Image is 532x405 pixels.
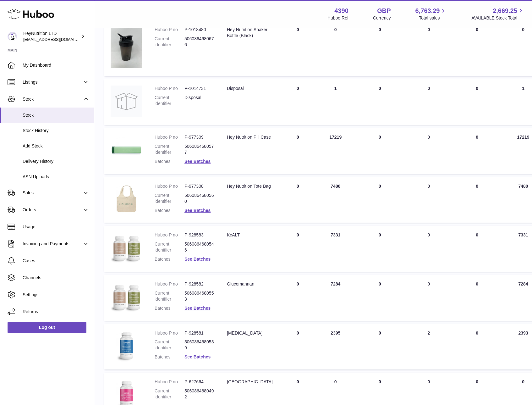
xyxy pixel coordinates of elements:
[227,281,273,287] div: Glucomannan
[155,354,184,360] dt: Batches
[155,36,184,48] dt: Current identifier
[476,281,478,286] span: 0
[354,79,405,125] td: 0
[23,96,83,102] span: Stock
[279,20,317,76] td: 0
[405,79,452,125] td: 0
[476,379,478,384] span: 0
[227,232,273,238] div: KcALT
[405,324,452,370] td: 2
[327,15,348,21] div: Huboo Ref
[155,192,184,204] dt: Current identifier
[317,177,354,223] td: 7480
[317,128,354,174] td: 17219
[354,20,405,76] td: 0
[184,241,214,253] dd: 5060864680546
[184,306,211,311] a: See Batches
[184,257,211,262] a: See Batches
[317,79,354,125] td: 1
[23,207,83,213] span: Orders
[279,128,317,174] td: 0
[23,128,89,134] span: Stock History
[111,330,142,362] img: product image
[23,62,89,68] span: My Dashboard
[23,224,89,230] span: Usage
[184,192,214,204] dd: 5060864680560
[23,31,80,42] div: HeyNutrition LTD
[155,330,184,336] dt: Huboo P no
[279,275,317,321] td: 0
[471,15,524,21] span: AVAILABLE Stock Total
[184,86,214,92] dd: P-1014731
[184,388,214,400] dd: 5060864680492
[227,27,273,39] div: Hey Nutrition Shaker Bottle (Black)
[419,15,447,21] span: Total sales
[476,86,478,91] span: 0
[184,27,214,33] dd: P-1018480
[111,86,142,117] img: product image
[184,134,214,140] dd: P-977309
[155,281,184,287] dt: Huboo P no
[405,20,452,76] td: 0
[471,7,524,21] a: 2,669.25 AVAILABLE Stock Total
[23,258,89,264] span: Cases
[23,79,83,85] span: Listings
[476,184,478,189] span: 0
[184,143,214,155] dd: 5060864680577
[317,275,354,321] td: 7284
[415,7,447,21] a: 6,763.29 Total sales
[184,159,211,164] a: See Batches
[476,232,478,237] span: 0
[476,27,478,32] span: 0
[111,232,142,264] img: product image
[23,143,89,149] span: Add Stock
[155,183,184,189] dt: Huboo P no
[227,183,273,189] div: Hey Nutrition Tote Bag
[155,388,184,400] dt: Current identifier
[23,241,83,247] span: Invoicing and Payments
[279,79,317,125] td: 0
[184,36,214,48] dd: 5060864680676
[184,330,214,336] dd: P-928581
[279,177,317,223] td: 0
[155,158,184,164] dt: Batches
[227,330,273,336] div: [MEDICAL_DATA]
[317,324,354,370] td: 2395
[155,208,184,214] dt: Batches
[23,158,89,164] span: Delivery History
[8,322,86,333] a: Log out
[23,275,89,281] span: Channels
[155,86,184,92] dt: Huboo P no
[405,128,452,174] td: 0
[111,27,142,68] img: product image
[155,305,184,311] dt: Batches
[111,281,142,313] img: product image
[155,290,184,302] dt: Current identifier
[405,275,452,321] td: 0
[155,256,184,262] dt: Batches
[23,112,89,118] span: Stock
[317,226,354,272] td: 7331
[373,15,391,21] div: Currency
[334,7,348,15] strong: 4390
[184,183,214,189] dd: P-977308
[155,241,184,253] dt: Current identifier
[155,27,184,33] dt: Huboo P no
[405,177,452,223] td: 0
[155,134,184,140] dt: Huboo P no
[279,324,317,370] td: 0
[155,95,184,107] dt: Current identifier
[279,226,317,272] td: 0
[111,134,142,166] img: product image
[184,290,214,302] dd: 5060864680553
[405,226,452,272] td: 0
[184,281,214,287] dd: P-928582
[155,379,184,385] dt: Huboo P no
[227,86,273,92] div: Disposal
[354,177,405,223] td: 0
[184,232,214,238] dd: P-928583
[155,232,184,238] dt: Huboo P no
[23,37,92,42] span: [EMAIL_ADDRESS][DOMAIN_NAME]
[184,95,214,107] dd: Disposal
[354,275,405,321] td: 0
